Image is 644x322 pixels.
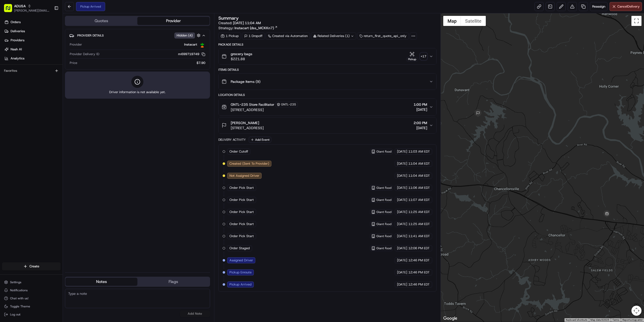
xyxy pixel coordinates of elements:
button: Pickup [406,52,418,61]
button: Map camera controls [631,306,641,316]
a: Providers [2,36,63,44]
button: Flags [137,278,209,286]
span: [DATE] [397,149,407,154]
div: Delivery Activity [218,138,246,142]
button: Reassign [590,2,608,11]
span: Order Pick Start [229,234,254,238]
h3: Summary [218,16,239,20]
button: Toggle fullscreen view [631,16,641,26]
button: [PERSON_NAME][STREET_ADDRESS]2:00 PM[DATE] [219,117,436,133]
img: profile_instacart_ahold_partner.png [199,42,205,48]
button: Notes [65,278,137,286]
div: Location Details [218,93,436,97]
button: [PERSON_NAME][EMAIL_ADDRESS][PERSON_NAME][DOMAIN_NAME] [14,9,50,13]
span: Providers [11,38,24,43]
div: Start new chat [17,48,83,53]
span: Giant Food [376,246,391,250]
span: Order Pick Start [229,198,254,202]
img: Google [442,315,459,322]
span: [STREET_ADDRESS] [231,107,298,112]
div: Items Details [218,68,436,72]
a: Report a map error [622,318,642,321]
span: 12:46 PM EDT [408,282,430,287]
button: Package Items (9) [219,74,436,90]
div: Pickup [406,57,418,61]
span: Chat with us! [10,296,28,300]
span: Reassign [592,4,605,9]
span: 11:04 AM EDT [408,173,430,178]
span: Orders [11,20,21,24]
span: API Documentation [48,73,81,78]
span: GNTL-235 [281,102,296,106]
a: Open this area in Google Maps (opens a new window) [442,315,459,322]
span: 11:03 AM EDT [408,149,430,154]
div: 1 Dropoff [242,32,265,40]
button: ADUSA[PERSON_NAME][EMAIL_ADDRESS][PERSON_NAME][DOMAIN_NAME] [2,2,52,14]
span: 11:41 AM EDT [408,234,430,238]
span: Provider [70,42,82,47]
span: [DATE] [414,125,427,130]
span: Nash AI [11,47,22,52]
span: [DATE] [397,222,407,226]
div: return_first_quote_api_only [357,32,409,40]
span: Deliveries [11,29,25,33]
span: Not Assigned Driver [229,173,259,178]
span: Pickup Enroute [229,270,252,275]
img: Nash [5,5,15,15]
span: 1:00 PM [414,102,427,107]
p: Welcome 👋 [5,20,92,28]
span: Analytics [11,56,24,61]
a: 📗Knowledge Base [3,71,41,80]
button: Chat with us! [2,295,61,302]
span: Create [29,264,39,269]
div: 1 Pickup [218,32,241,40]
span: [DATE] [397,161,407,166]
span: Order Pick Start [229,222,254,226]
a: Orders [2,18,63,26]
span: Order Pick Start [229,210,254,214]
span: [DATE] [414,107,427,112]
div: Related Deliveries (1) [311,32,356,40]
a: Powered byPylon [35,85,61,89]
button: grocery bags$221.88Pickup+17 [219,48,436,64]
div: Package Details [218,43,436,47]
button: Hidden (4) [174,32,202,39]
span: 12:46 PM EDT [408,270,430,275]
span: Giant Food [376,234,391,238]
span: 11:07 AM EDT [408,198,430,202]
span: Giant Food [376,198,391,202]
span: 11:06 AM EDT [408,186,430,190]
span: 12:46 PM EDT [408,258,430,263]
div: + 17 [420,53,427,60]
span: Instacart (dss_MCKKn7) [234,25,274,30]
button: Keyboard shortcuts [566,318,587,322]
span: Price [70,61,77,65]
div: We're available if you need us! [17,53,64,57]
span: [DATE] [397,282,407,287]
button: Create [2,262,61,270]
button: Show satellite imagery [461,16,486,26]
a: Nash AI [2,45,63,53]
a: Deliveries [2,27,63,35]
a: Analytics [2,54,63,62]
span: GNTL-235 Store Facilitator [231,102,274,107]
input: Clear [13,32,83,38]
span: [DATE] [397,198,407,202]
span: Giant Food [376,186,391,190]
a: 💻API Documentation [41,71,83,80]
span: Package Items ( 9 ) [231,79,260,84]
span: [DATE] [397,246,407,251]
a: Created via Automation [266,32,310,40]
div: 💻 [43,74,47,78]
span: Cancel Delivery [617,4,640,9]
button: Show street map [443,16,461,26]
button: Notifications [2,287,61,294]
span: Pickup Arrived [229,282,252,287]
span: Settings [10,280,21,284]
span: Notifications [10,288,28,292]
img: 1736555255976-a54dd68f-1ca7-489b-9aae-adbdc363a1c4 [5,48,14,57]
button: Toggle Theme [2,303,61,310]
button: CancelDelivery [610,2,642,11]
